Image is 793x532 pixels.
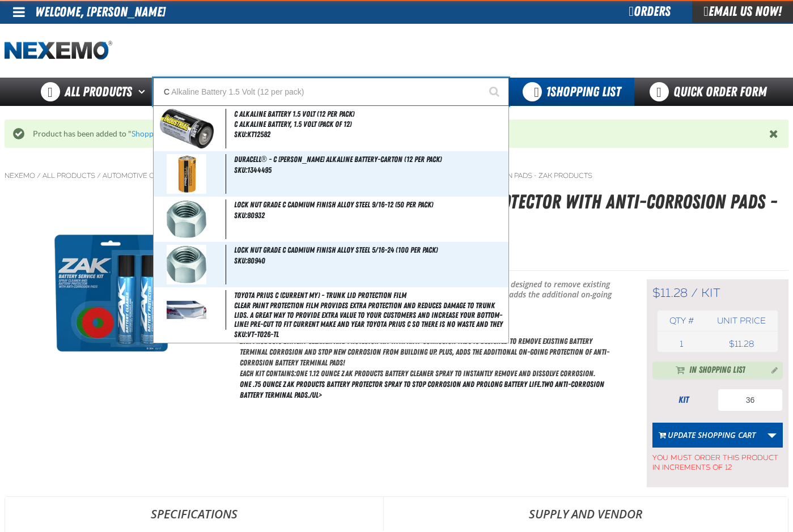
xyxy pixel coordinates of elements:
span: C Alkaline Battery, 1.5 Volt (Pack of 12) [234,120,506,129]
th: Qty # [658,310,706,331]
span: Lock Nut Grade C Cadmium Finish Alloy Steel 5/16-24 (100 per pack) [234,245,438,254]
span: Lock Nut Grade C Cadmium Finish Alloy Steel 9/16-12 (50 per pack) [234,200,433,209]
td: $11.28 [706,336,778,352]
img: Battery Service Kit - Cleaner & Protector with Anti-Corrosion Pads - ZAK Products [5,210,219,376]
a: Quick Order Form [634,78,788,106]
span: SKU:1344495 [234,165,272,175]
img: Nexemo logo [5,41,112,61]
span: kit [701,286,720,300]
button: Update Shopping Cart [652,423,762,448]
span: / [37,171,41,180]
span: SKU:VT-TO26-TL [234,330,279,339]
input: Product Quantity [718,389,783,411]
span: / [691,286,698,300]
span: SKU:80932 [234,211,265,220]
span: SKU:80940 [234,256,265,265]
input: Search [153,78,509,106]
a: Nexemo [5,171,35,180]
div: One .75 ounce ZAK Products Battery Protector spray to stop corrosion and prolong battery life.Two... [240,336,618,400]
a: Shopping Cart [132,129,182,138]
span: Shopping List [546,84,621,100]
a: Home [5,41,112,61]
strong: 1 [546,84,550,100]
img: 5b11580d4e9e8842714333-p_31312.jpg [167,245,206,284]
button: Open All Products pages [134,78,153,106]
a: Supply and Vendor [384,497,788,531]
img: 5b11582dd3148392293197-kt12582.jpg [160,109,214,148]
p: ZAK Products Battery Cleaner and Protector Kit with Anti-Corrosion Pads is designed to remove exi... [240,336,618,368]
span: Clear paint protection film provides extra protection and reduces damage to trunk lids. A great w... [234,301,506,329]
span: $11.28 [652,286,688,300]
a: Automotive Chemicals [103,171,190,180]
div: kit [652,394,715,406]
span: You must order this product in increments of 12 [652,448,783,473]
p: Each kit contains:One 1.12 ounce ZAK Products Battery Cleaner spray to instantly remove and disso... [240,368,618,379]
span: SKU:KT12582 [234,130,270,139]
span: Toyota Prius C (Current MY) - Trunk Lid Protection Film [234,291,406,300]
a: All Products [43,171,95,180]
div: Product has been added to " " [24,129,769,139]
button: Close the Notification [766,125,783,142]
button: You have 1 Shopping List. Open to view details [509,78,634,106]
p: SKU: [240,249,788,265]
th: Unit price [706,310,778,331]
button: Manage current product in the Shopping List [762,363,781,376]
span: Duracell® - C [PERSON_NAME] Alkaline Battery-Carton (12 per pack) [234,155,442,164]
a: More Actions [761,423,783,448]
span: C Alkaline Battery 1.5 Volt (12 per pack) [234,109,354,118]
button: Start Searching [481,78,509,106]
span: In Shopping List [689,364,745,377]
img: 5b11580d4a9d5556381536-p_31312_1.jpg [167,199,206,239]
h1: Battery Service Kit - Cleaner & Protector with Anti-Corrosion Pads - ZAK Products [240,187,788,246]
span: All Products [65,82,132,102]
nav: Breadcrumbs [5,171,788,180]
img: 5b11584e4654f747486255-1344495-a.jpg [167,154,206,194]
img: 5b11589e96b53941786171-3m-trunk-lid-protection-film_3_55.jpg [167,290,206,330]
span: 1 [680,339,683,349]
span: / [97,171,101,180]
a: Specifications [5,497,383,531]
